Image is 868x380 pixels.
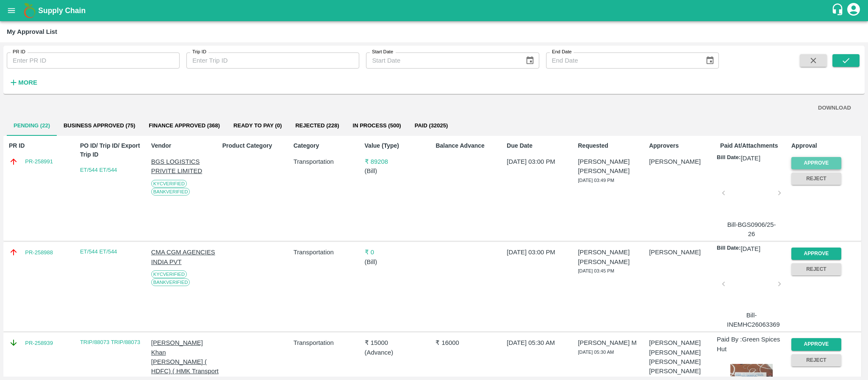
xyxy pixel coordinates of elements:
p: Requested [578,141,646,150]
p: PR ID [9,141,77,150]
input: Enter Trip ID [186,52,359,69]
p: Product Category [222,141,290,150]
p: Value (Type) [365,141,433,150]
p: Bill Date: [717,154,740,163]
p: [PERSON_NAME] M [578,338,646,347]
button: Business Approved (75) [57,116,142,136]
p: Approvers [649,141,717,150]
p: CMA CGM AGENCIES INDIA PVT [151,248,219,267]
p: ( Bill ) [365,166,433,176]
button: Ready To Pay (0) [227,116,288,136]
p: Due Date [507,141,574,150]
b: Supply Chain [38,6,86,15]
a: Supply Chain [38,5,831,17]
a: TRIP/88073 TRIP/88073 [80,339,140,345]
label: Trip ID [192,49,206,55]
p: [DATE] [740,244,760,253]
a: PR-258939 [25,339,53,347]
button: Reject [791,173,841,185]
p: ₹ 0 [365,248,433,257]
span: [DATE] 03:45 PM [578,268,614,273]
button: Reject [791,263,841,275]
p: [PERSON_NAME] [649,348,717,357]
p: Transportation [294,338,361,347]
label: PR ID [13,49,25,55]
input: Start Date [366,52,519,69]
input: End Date [546,52,699,69]
div: account of current user [846,2,861,19]
p: [PERSON_NAME] [649,366,717,376]
button: Approve [791,157,841,169]
button: Pending (22) [7,116,57,136]
span: Bank Verified [151,278,190,286]
button: open drawer [2,1,21,20]
p: [DATE] 03:00 PM [507,248,574,257]
button: Finance Approved (368) [142,116,227,136]
p: Vendor [151,141,219,150]
p: [PERSON_NAME] [649,357,717,366]
button: Reject [791,354,841,366]
p: ( Advance ) [365,348,433,357]
label: End Date [552,49,571,55]
button: Approve [791,338,841,350]
span: KYC Verified [151,270,187,278]
a: ET/544 ET/544 [80,248,117,255]
p: Balance Advance [435,141,503,150]
button: In Process (500) [346,116,408,136]
a: ET/544 ET/544 [80,167,117,173]
p: Paid By : Green Spices Hut [717,335,788,354]
p: Bill-BGS0906/25-26 [727,220,776,239]
p: Transportation [294,248,361,257]
p: [PERSON_NAME] [PERSON_NAME] [578,248,646,267]
strong: More [18,79,37,86]
p: Bill-INEMHC26063369 [727,311,776,330]
span: Bank Verified [151,188,190,196]
p: ₹ 16000 [435,338,503,347]
p: [DATE] 03:00 PM [507,157,574,166]
p: Approval [791,141,859,150]
p: ₹ 89208 [365,157,433,166]
button: DOWNLOAD [815,101,854,116]
button: Rejected (228) [288,116,346,136]
span: [DATE] 05:30 AM [578,350,614,355]
p: [PERSON_NAME] [649,248,717,257]
p: [PERSON_NAME] [649,157,717,166]
p: BGS LOGISTICS PRIVITE LIMITED [151,157,219,176]
button: Choose date [522,52,538,69]
input: Enter PR ID [7,52,180,69]
button: More [7,75,39,90]
img: logo [21,2,38,19]
button: Approve [791,248,841,260]
button: Paid (32025) [408,116,455,136]
p: [DATE] [740,154,760,163]
span: [DATE] 03:49 PM [578,178,614,183]
a: PR-258991 [25,157,53,166]
p: [DATE] 05:30 AM [507,338,574,347]
p: [PERSON_NAME] [PERSON_NAME] [578,157,646,176]
p: Bill Date: [717,244,740,253]
button: Choose date [702,52,718,69]
label: Start Date [372,49,393,55]
span: KYC Verified [151,180,187,187]
div: My Approval List [7,26,57,37]
p: ₹ 15000 [365,338,433,347]
p: [PERSON_NAME] [649,338,717,347]
p: ( Bill ) [365,257,433,267]
div: customer-support [831,3,846,18]
a: PR-258988 [25,248,53,257]
p: Paid At/Attachments [720,141,788,150]
p: Category [294,141,361,150]
p: Transportation [294,157,361,166]
p: PO ID/ Trip ID/ Export Trip ID [80,141,148,159]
